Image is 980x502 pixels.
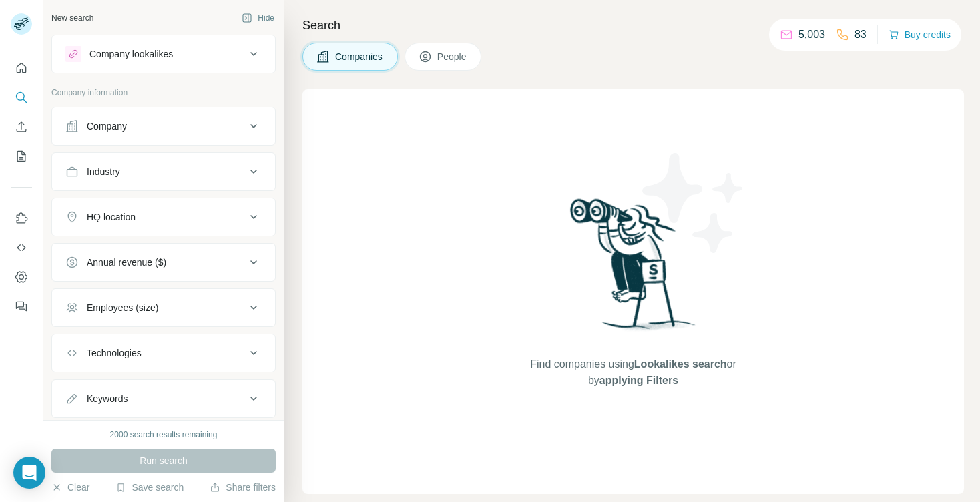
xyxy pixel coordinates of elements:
[52,110,275,142] button: Company
[634,358,727,370] span: Lookalikes search
[52,156,275,188] button: Industry
[52,292,275,324] button: Employees (size)
[11,85,32,109] button: Search
[335,50,384,63] span: Companies
[87,256,166,269] div: Annual revenue ($)
[11,236,32,260] button: Use Surfe API
[437,50,468,63] span: People
[87,346,142,360] div: Technologies
[232,8,284,28] button: Hide
[11,144,32,168] button: My lists
[87,210,136,224] div: HQ location
[526,356,740,389] span: Find companies using or by
[87,119,127,133] div: Company
[599,374,678,386] span: applying Filters
[798,27,825,43] p: 5,003
[115,481,184,494] button: Save search
[89,47,173,61] div: Company lookalikes
[52,383,275,415] button: Keywords
[564,195,703,344] img: Surfe Illustration - Woman searching with binoculars
[634,143,754,263] img: Surfe Illustration - Stars
[52,337,275,369] button: Technologies
[210,481,276,494] button: Share filters
[51,481,89,494] button: Clear
[889,25,951,44] button: Buy credits
[11,294,32,318] button: Feedback
[11,265,32,289] button: Dashboard
[52,246,275,278] button: Annual revenue ($)
[110,429,218,441] div: 2000 search results remaining
[854,27,867,43] p: 83
[87,301,158,314] div: Employees (size)
[51,87,276,99] p: Company information
[11,115,32,139] button: Enrich CSV
[51,12,93,24] div: New search
[11,56,32,80] button: Quick start
[302,16,964,35] h4: Search
[87,165,120,178] div: Industry
[11,206,32,230] button: Use Surfe on LinkedIn
[87,392,128,405] div: Keywords
[52,38,275,70] button: Company lookalikes
[13,457,45,489] div: Open Intercom Messenger
[52,201,275,233] button: HQ location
